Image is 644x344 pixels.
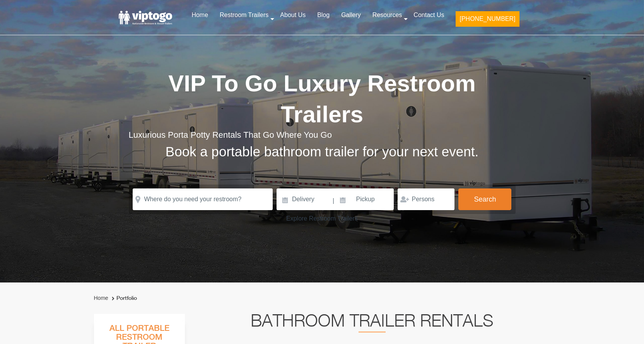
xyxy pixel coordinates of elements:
[335,7,367,24] a: Gallery
[450,7,525,31] a: [PHONE_NUMBER]
[129,130,332,140] span: Luxurious Porta Potty Rentals That Go Where You Go
[398,188,454,210] input: Persons
[214,7,274,24] a: Restroom Trailers
[333,188,334,213] span: |
[335,188,394,210] input: Pickup
[168,70,476,127] span: VIP To Go Luxury Restroom Trailers
[166,144,478,159] span: Book a portable bathroom trailer for your next event.
[277,188,332,210] input: Delivery
[195,314,549,332] h2: Bathroom Trailer Rentals
[274,7,311,24] a: About Us
[110,294,137,303] li: Portfolio
[311,7,335,24] a: Blog
[94,295,108,301] a: Home
[456,11,519,27] button: [PHONE_NUMBER]
[367,7,408,24] a: Resources
[133,188,273,210] input: Where do you need your restroom?
[458,188,511,210] button: Search
[408,7,450,24] a: Contact Us
[186,7,214,24] a: Home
